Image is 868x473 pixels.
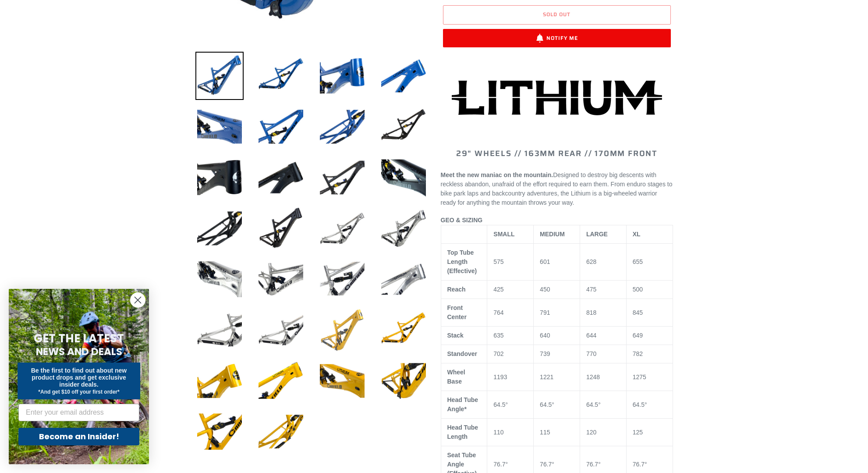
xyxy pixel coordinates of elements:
span: Sold out [543,10,570,18]
td: 845 [626,299,673,327]
span: ° [598,461,601,468]
td: 425 [487,281,534,299]
td: 64.5 [487,391,534,419]
button: Close dialog [130,292,145,308]
span: NEWS AND DEALS [36,345,122,359]
td: 655 [626,244,673,281]
td: 649 [626,327,673,345]
img: Load image into Gallery viewer, LITHIUM - Frameset [379,153,428,202]
td: 782 [626,345,673,363]
img: Load image into Gallery viewer, LITHIUM - Frameset [257,153,305,202]
img: Load image into Gallery viewer, LITHIUM - Frameset [195,357,244,405]
img: Load image into Gallery viewer, LITHIUM - Frameset [257,255,305,303]
button: Sold out [443,5,671,25]
td: 64.5 [626,391,673,419]
span: *And get $10 off your first order* [38,389,119,395]
td: 702 [487,345,534,363]
img: Load image into Gallery viewer, LITHIUM - Frameset [379,357,428,405]
span: Front Center [447,304,467,320]
td: 640 [534,327,580,345]
td: 110 [487,419,534,446]
img: Load image into Gallery viewer, LITHIUM - Frameset [195,153,244,202]
img: Load image into Gallery viewer, LITHIUM - Frameset [195,52,244,100]
td: 575 [487,244,534,281]
img: Load image into Gallery viewer, LITHIUM - Frameset [195,306,244,354]
img: Load image into Gallery viewer, LITHIUM - Frameset [318,306,366,354]
span: Top Tube Length (Effective) [447,249,477,274]
span: From enduro stages to bike park laps and backcountry adventures, the Lithium is a big-wheeled war... [441,181,673,206]
img: Load image into Gallery viewer, LITHIUM - Frameset [195,408,244,456]
td: 125 [626,419,673,446]
img: Load image into Gallery viewer, LITHIUM - Frameset [257,306,305,354]
td: 628 [580,244,626,281]
td: 770 [580,345,626,363]
span: ° [506,401,508,408]
b: Meet the new maniac on the mountain. [441,171,553,178]
td: 644 [580,327,626,345]
img: Load image into Gallery viewer, LITHIUM - Frameset [318,153,366,202]
button: Notify Me [443,29,671,47]
button: Become an Insider! [18,428,139,445]
td: 500 [626,281,673,299]
input: Enter your email address [18,404,139,421]
img: Load image into Gallery viewer, LITHIUM - Frameset [257,357,305,405]
img: Load image into Gallery viewer, LITHIUM - Frameset [379,103,428,151]
td: 1248 [580,363,626,391]
td: 791 [534,299,580,327]
span: ° [598,401,601,408]
span: Head Tube Angle* [447,396,478,413]
span: Reach [447,286,466,293]
span: Wheel Base [447,369,465,385]
img: Load image into Gallery viewer, LITHIUM - Frameset [379,306,428,354]
td: 475 [580,281,626,299]
img: Load image into Gallery viewer, LITHIUM - Frameset [318,357,366,405]
span: Standover [447,350,477,357]
img: Load image into Gallery viewer, LITHIUM - Frameset [379,255,428,303]
td: 1193 [487,363,534,391]
td: 64.5 [534,391,580,419]
span: Be the first to find out about new product drops and get exclusive insider deals. [31,367,127,388]
img: Load image into Gallery viewer, LITHIUM - Frameset [257,103,305,151]
td: 818 [580,299,626,327]
span: ° [645,401,647,408]
span: ° [645,461,647,468]
span: Stack [447,332,464,339]
img: Load image into Gallery viewer, LITHIUM - Frameset [257,204,305,253]
img: Load image into Gallery viewer, LITHIUM - Frameset [195,103,244,151]
td: 115 [534,419,580,446]
img: Load image into Gallery viewer, LITHIUM - Frameset [318,204,366,253]
span: 739 [540,350,550,357]
span: MEDIUM [540,231,565,238]
img: Load image into Gallery viewer, LITHIUM - Frameset [318,52,366,100]
td: 635 [487,327,534,345]
td: 601 [534,244,580,281]
span: XL [633,231,641,238]
img: Load image into Gallery viewer, LITHIUM - Frameset [379,204,428,253]
img: Load image into Gallery viewer, LITHIUM - Frameset [257,408,305,456]
td: 764 [487,299,534,327]
img: Load image into Gallery viewer, LITHIUM - Frameset [195,204,244,253]
span: GET THE LATEST [34,331,124,346]
img: Load image into Gallery viewer, LITHIUM - Frameset [257,52,305,100]
span: . [572,199,574,206]
span: ° [506,461,508,468]
td: 64.5 [580,391,626,419]
span: ° [552,401,554,408]
span: LARGE [586,231,608,238]
img: Lithium-Logo_480x480.png [452,80,662,115]
td: 120 [580,419,626,446]
span: Designed to destroy big descents with reckless abandon, unafraid of the effort required to earn t... [441,171,673,206]
td: 1275 [626,363,673,391]
img: Load image into Gallery viewer, LITHIUM - Frameset [195,255,244,303]
span: ° [552,461,554,468]
td: 1221 [534,363,580,391]
span: GEO & SIZING [441,217,483,224]
span: 29" WHEELS // 163mm REAR // 170mm FRONT [456,147,657,160]
td: 450 [534,281,580,299]
span: Head Tube Length [447,424,478,440]
img: Load image into Gallery viewer, LITHIUM - Frameset [318,103,366,151]
img: Load image into Gallery viewer, LITHIUM - Frameset [318,255,366,303]
img: Load image into Gallery viewer, LITHIUM - Frameset [379,52,428,100]
span: SMALL [493,231,514,238]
